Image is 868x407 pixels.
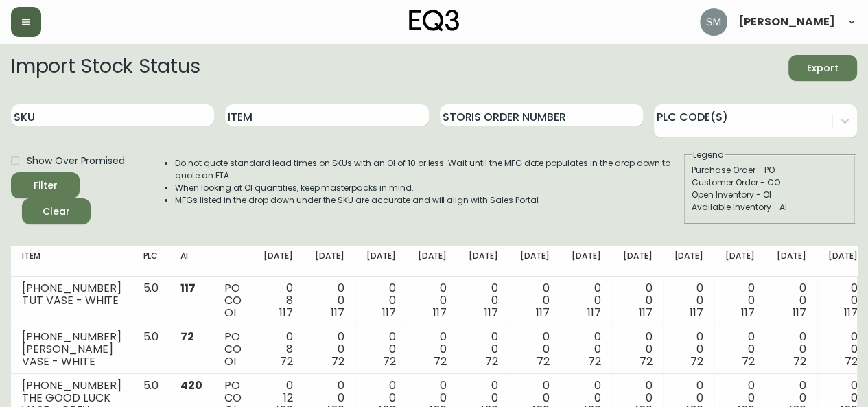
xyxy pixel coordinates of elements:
li: MFGs listed in the drop down under the SKU are accurate and will align with Sales Portal. [175,194,683,207]
span: 72 [331,353,344,369]
div: Available Inventory - AI [692,201,848,213]
span: Export [799,60,846,77]
div: 0 0 [777,282,806,319]
div: 0 0 [623,331,653,368]
div: 0 0 [725,331,755,368]
span: 117 [279,305,293,321]
span: 117 [331,305,344,321]
div: 0 0 [469,282,498,319]
div: 0 0 [674,282,703,319]
td: 5.0 [132,277,169,325]
th: PLC [132,246,169,277]
span: 72 [537,353,550,369]
div: 0 0 [828,331,858,368]
span: OI [224,353,236,369]
span: 72 [742,353,755,369]
div: 0 0 [725,282,755,319]
span: 117 [741,305,755,321]
div: 0 0 [315,331,344,368]
div: PO CO [224,331,242,368]
div: 0 0 [417,331,447,368]
th: [DATE] [406,246,458,277]
th: [DATE] [509,246,561,277]
h2: Import Stock Status [11,55,200,81]
div: 0 0 [315,282,344,319]
div: 0 8 [263,331,293,368]
div: 0 0 [366,331,396,368]
span: 117 [484,305,498,321]
td: 5.0 [132,325,169,374]
div: [PHONE_NUMBER] [22,380,121,392]
span: 117 [587,305,601,321]
li: When looking at OI quantities, keep masterpacks in mind. [175,182,683,194]
div: Purchase Order - PO [692,164,848,176]
span: 72 [844,353,857,369]
div: 0 0 [777,331,806,368]
button: Export [788,55,857,81]
span: 117 [793,305,806,321]
th: Item [11,246,132,277]
th: [DATE] [561,246,612,277]
div: Open Inventory - OI [692,189,848,201]
span: 72 [383,353,396,369]
span: 117 [536,305,550,321]
img: logo [409,10,460,32]
img: 5baa0ca04850d275da408b8f6b98bad5 [700,8,727,36]
span: 72 [588,353,601,369]
div: PO CO [224,282,242,319]
th: [DATE] [253,246,304,277]
span: 72 [639,353,652,369]
span: 420 [180,377,202,393]
span: 72 [690,353,703,369]
span: 117 [382,305,396,321]
span: 72 [180,329,194,345]
span: 117 [180,280,196,296]
span: 117 [690,305,703,321]
span: 72 [793,353,806,369]
th: [DATE] [304,246,355,277]
legend: Legend [692,149,725,161]
div: [PHONE_NUMBER] [22,282,121,294]
div: 0 8 [263,282,293,319]
th: AI [169,246,213,277]
th: [DATE] [663,246,714,277]
div: [PHONE_NUMBER] [22,331,121,343]
span: 72 [280,353,293,369]
span: OI [224,305,236,321]
div: 0 0 [623,282,653,319]
div: TUT VASE - WHITE [22,294,121,307]
div: 0 0 [417,282,447,319]
span: Clear [33,203,80,220]
span: [PERSON_NAME] [738,16,835,27]
div: 0 0 [469,331,498,368]
span: 117 [433,305,447,321]
div: 0 0 [572,331,601,368]
th: [DATE] [766,246,817,277]
div: 0 0 [520,282,550,319]
div: Customer Order - CO [692,176,848,189]
th: [DATE] [714,246,766,277]
th: [DATE] [458,246,509,277]
span: 72 [485,353,498,369]
div: 0 0 [674,331,703,368]
th: [DATE] [355,246,407,277]
span: Show Over Promised [27,154,125,168]
div: 0 0 [520,331,550,368]
div: [PERSON_NAME] VASE - WHITE [22,343,121,368]
button: Clear [22,198,91,224]
div: 0 0 [572,282,601,319]
div: 0 0 [828,282,858,319]
th: [DATE] [612,246,664,277]
span: 72 [434,353,447,369]
span: 117 [638,305,652,321]
li: Do not quote standard lead times on SKUs with an OI of 10 or less. Wait until the MFG date popula... [175,157,683,182]
div: 0 0 [366,282,396,319]
span: 117 [843,305,857,321]
button: Filter [11,172,80,198]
